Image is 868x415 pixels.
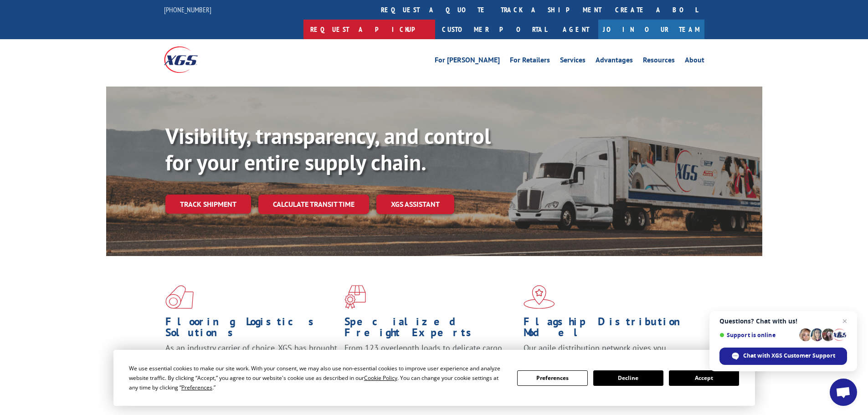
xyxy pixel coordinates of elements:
[165,343,337,375] span: As an industry carrier of choice, XGS has brought innovation and dedication to flooring logistics...
[258,195,369,214] a: Calculate transit time
[344,285,366,309] img: xgs-icon-focused-on-flooring-red
[344,316,517,343] h1: Specialized Freight Experts
[517,370,587,386] button: Preferences
[435,20,554,39] a: Customer Portal
[719,332,796,338] span: Support is online
[685,56,704,67] a: About
[164,5,211,14] a: [PHONE_NUMBER]
[596,56,633,67] a: Advantages
[719,348,847,365] span: Chat with XGS Customer Support
[181,384,212,391] span: Preferences
[165,122,491,176] b: Visibility, transparency, and control for your entire supply chain.
[364,374,397,382] span: Cookie Policy
[719,318,847,325] span: Questions? Chat with us!
[165,316,338,343] h1: Flooring Logistics Solutions
[669,370,739,386] button: Accept
[524,285,555,309] img: xgs-icon-flagship-distribution-model-red
[129,364,506,392] div: We use essential cookies to make our site work. With your consent, we may also use non-essential ...
[113,350,755,406] div: Cookie Consent Prompt
[510,56,550,67] a: For Retailers
[165,285,194,309] img: xgs-icon-total-supply-chain-intelligence-red
[593,370,663,386] button: Decline
[830,379,857,406] a: Open chat
[643,56,675,67] a: Resources
[165,195,251,214] a: Track shipment
[554,20,598,39] a: Agent
[524,343,691,364] span: Our agile distribution network gives you nationwide inventory management on demand.
[560,56,586,67] a: Services
[303,20,435,39] a: Request a pickup
[435,56,500,67] a: For [PERSON_NAME]
[376,195,454,214] a: XGS ASSISTANT
[743,352,835,360] span: Chat with XGS Customer Support
[524,316,696,343] h1: Flagship Distribution Model
[598,20,704,39] a: Join Our Team
[344,343,517,383] p: From 123 overlength loads to delicate cargo, our experienced staff knows the best way to move you...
